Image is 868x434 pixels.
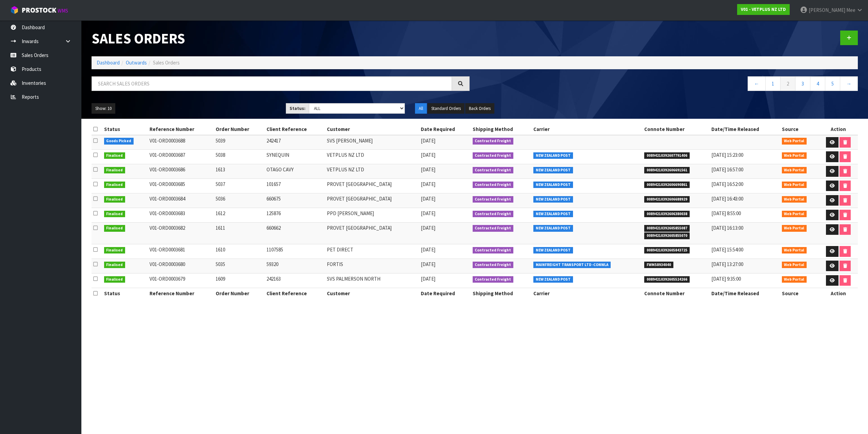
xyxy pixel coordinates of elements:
[214,208,265,222] td: 1612
[265,259,325,273] td: 59320
[643,288,710,299] th: Connote Number
[421,195,435,202] span: [DATE]
[290,106,305,111] strong: Status:
[153,59,180,66] span: Sales Orders
[97,59,120,66] a: Dashboard
[473,225,514,232] span: Contracted Freight
[711,210,741,216] span: [DATE] 8:55:00
[741,6,786,12] strong: V01 - VETPLUS NZ LTD
[533,167,573,174] span: NEW ZEALAND POST
[473,182,514,188] span: Contracted Freight
[782,211,807,218] span: Web Portal
[711,152,743,158] span: [DATE] 15:23:00
[473,167,514,174] span: Contracted Freight
[148,193,214,208] td: V01-ORD0003684
[765,76,781,91] a: 1
[644,152,690,159] span: 00894210392607791406
[533,247,573,254] span: NEW ZEALAND POST
[782,247,807,254] span: Web Portal
[711,225,743,231] span: [DATE] 16:13:00
[265,164,325,179] td: OTAGO CAVY
[428,103,465,114] button: Standard Orders
[533,211,573,218] span: NEW ZEALAND POST
[265,150,325,164] td: SYNEQUIN
[104,211,125,218] span: Finalised
[644,196,690,203] span: 00894210392606688929
[819,124,858,135] th: Action
[421,181,435,187] span: [DATE]
[214,150,265,164] td: 5038
[265,288,325,299] th: Client Reference
[471,124,532,135] th: Shipping Method
[104,152,125,159] span: Finalised
[473,152,514,159] span: Contracted Freight
[644,247,690,254] span: 00894210392605843725
[473,196,514,203] span: Contracted Freight
[533,152,573,159] span: NEW ZEALAND POST
[92,76,452,91] input: Search sales orders
[104,167,125,174] span: Finalised
[325,150,419,164] td: VETPLUS NZ LTD
[795,76,810,91] a: 3
[325,288,419,299] th: Customer
[473,211,514,218] span: Contracted Freight
[325,259,419,273] td: FORTIS
[325,193,419,208] td: PROVET [GEOGRAPHIC_DATA]
[644,167,690,174] span: 00894210392606691561
[782,262,807,268] span: Web Portal
[819,288,858,299] th: Action
[148,164,214,179] td: V01-ORD0003686
[421,152,435,158] span: [DATE]
[325,208,419,222] td: PPD [PERSON_NAME]
[473,262,514,268] span: Contracted Freight
[325,135,419,150] td: SVS [PERSON_NAME]
[265,244,325,259] td: 1107585
[214,222,265,244] td: 1611
[533,262,611,268] span: MAINFREIGHT TRANSPORT LTD -CONWLA
[325,273,419,288] td: SVS PALMERSON NORTH
[265,178,325,193] td: 101657
[419,124,471,135] th: Date Required
[421,225,435,231] span: [DATE]
[710,124,780,135] th: Date/Time Released
[473,138,514,145] span: Contracted Freight
[92,103,115,114] button: Show: 10
[644,211,690,218] span: 00894210392606380038
[782,152,807,159] span: Web Portal
[471,288,532,299] th: Shipping Method
[22,6,56,15] span: ProStock
[104,182,125,188] span: Finalised
[644,262,673,268] span: FWM58934040
[711,246,743,253] span: [DATE] 15:54:00
[214,178,265,193] td: 5037
[419,288,471,299] th: Date Required
[533,276,573,283] span: NEW ZEALAND POST
[265,273,325,288] td: 242163
[780,124,819,135] th: Source
[748,76,766,91] a: ←
[102,288,148,299] th: Status
[532,288,643,299] th: Carrier
[214,193,265,208] td: 5036
[780,288,819,299] th: Source
[214,135,265,150] td: 5039
[148,244,214,259] td: V01-ORD0003681
[265,222,325,244] td: 660662
[782,167,807,174] span: Web Portal
[102,124,148,135] th: Status
[533,196,573,203] span: NEW ZEALAND POST
[711,261,743,267] span: [DATE] 13:27:00
[532,124,643,135] th: Carrier
[104,247,125,254] span: Finalised
[325,244,419,259] td: PET DIRECT
[644,276,690,283] span: 00894210392605524266
[421,276,435,282] span: [DATE]
[782,225,807,232] span: Web Portal
[10,6,19,14] img: cube-alt.png
[214,164,265,179] td: 1613
[148,273,214,288] td: V01-ORD0003679
[265,193,325,208] td: 660675
[325,164,419,179] td: VETPLUS NZ LTD
[148,135,214,150] td: V01-ORD0003688
[148,208,214,222] td: V01-ORD0003683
